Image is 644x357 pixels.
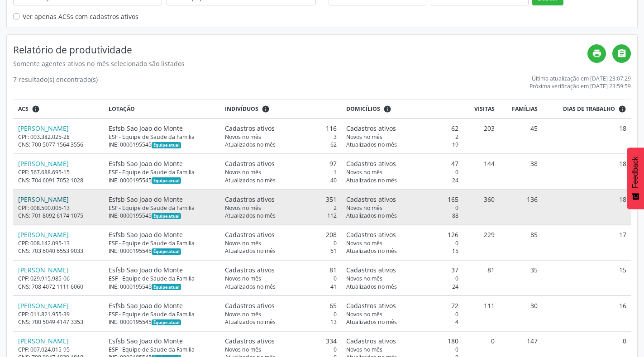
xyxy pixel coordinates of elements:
[152,177,181,184] span: Esta é a equipe atual deste Agente
[104,100,220,119] th: Lotação
[346,141,397,148] span: Atualizados no mês
[346,346,458,353] div: 0
[346,124,396,133] span: Cadastros ativos
[225,141,337,148] div: 62
[346,310,382,318] span: Novos no mês
[499,260,542,295] td: 35
[542,154,631,189] td: 18
[346,168,382,176] span: Novos no mês
[346,310,458,318] div: 0
[463,154,499,189] td: 144
[225,124,337,133] div: 116
[225,141,276,148] span: Atualizados no mês
[18,310,100,318] div: CPF: 011.821.955-39
[18,212,100,219] div: CNS: 701 8092 6174 1075
[109,195,215,204] div: Esfsb Sao Joao do Monte
[225,176,337,184] div: 40
[18,195,69,204] a: [PERSON_NAME]
[346,105,380,113] span: Domicílios
[225,159,337,168] div: 97
[225,239,337,247] div: 0
[225,230,337,239] div: 208
[13,59,587,68] div: Somente agentes ativos no mês selecionado são listados
[530,82,631,90] div: Próxima verificação em [DATE] 23:59:59
[346,239,458,247] div: 0
[225,346,337,353] div: 0
[346,230,458,239] div: 126
[463,225,499,260] td: 229
[18,266,69,274] a: [PERSON_NAME]
[346,159,458,168] div: 47
[346,336,396,346] span: Cadastros ativos
[109,212,215,219] div: INE: 0000195545
[383,105,391,113] i: <div class="text-left"> <div> <strong>Cadastros ativos:</strong> Cadastros que estão vinculados a...
[225,133,337,141] div: 3
[225,212,276,219] span: Atualizados no mês
[346,283,458,290] div: 24
[346,168,458,176] div: 0
[346,133,382,141] span: Novos no mês
[18,230,69,239] a: [PERSON_NAME]
[109,124,215,133] div: Esfsb Sao Joao do Monte
[18,168,100,176] div: CPF: 567.688.695-15
[109,275,215,282] div: ESF - Equipe de Saude da Familia
[225,239,261,247] span: Novos no mês
[346,176,458,184] div: 24
[346,212,397,219] span: Atualizados no mês
[152,248,181,255] span: Esta é a equipe atual deste Agente
[109,204,215,212] div: ESF - Equipe de Saude da Familia
[346,195,396,204] span: Cadastros ativos
[109,283,215,290] div: INE: 0000195545
[499,295,542,331] td: 30
[346,141,458,148] div: 19
[152,319,181,326] span: Esta é a equipe atual deste Agente
[109,168,215,176] div: ESF - Equipe de Saude da Familia
[225,133,261,141] span: Novos no mês
[225,310,337,318] div: 0
[346,176,397,184] span: Atualizados no mês
[346,159,396,168] span: Cadastros ativos
[13,75,98,90] div: 7 resultado(s) encontrado(s)
[152,142,181,148] span: Esta é a equipe atual deste Agente
[109,318,215,326] div: INE: 0000195545
[346,247,458,255] div: 15
[346,204,382,212] span: Novos no mês
[346,239,382,247] span: Novos no mês
[225,275,261,282] span: Novos no mês
[346,346,382,353] span: Novos no mês
[109,310,215,318] div: ESF - Equipe de Saude da Familia
[18,159,69,168] a: [PERSON_NAME]
[225,195,337,204] div: 351
[109,230,215,239] div: Esfsb Sao Joao do Monte
[612,44,631,63] a: 
[346,318,397,326] span: Atualizados no mês
[18,318,100,326] div: CNS: 700 5049 4147 3353
[18,239,100,247] div: CPF: 008.142.095-13
[152,213,181,219] span: Esta é a equipe atual deste Agente
[18,141,100,148] div: CNS: 700 5077 1564 3556
[32,105,40,113] i: ACSs que estiveram vinculados a uma UBS neste período, mesmo sem produtividade.
[225,336,337,346] div: 334
[346,318,458,326] div: 4
[225,204,337,212] div: 2
[18,105,29,113] span: ACS
[225,301,337,310] div: 65
[346,265,396,275] span: Cadastros ativos
[530,75,631,82] div: Última atualização em [DATE] 23:07:29
[109,336,215,346] div: Esfsb Sao Joao do Monte
[225,124,275,133] span: Cadastros ativos
[627,148,644,209] button: Feedback - Mostrar pesquisa
[346,204,458,212] div: 0
[225,265,275,275] span: Cadastros ativos
[225,275,337,282] div: 0
[463,100,499,119] th: Visitas
[463,119,499,154] td: 203
[18,337,69,345] a: [PERSON_NAME]
[587,44,606,63] a: print
[225,168,261,176] span: Novos no mês
[499,225,542,260] td: 85
[346,275,382,282] span: Novos no mês
[346,230,396,239] span: Cadastros ativos
[225,230,275,239] span: Cadastros ativos
[346,265,458,275] div: 37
